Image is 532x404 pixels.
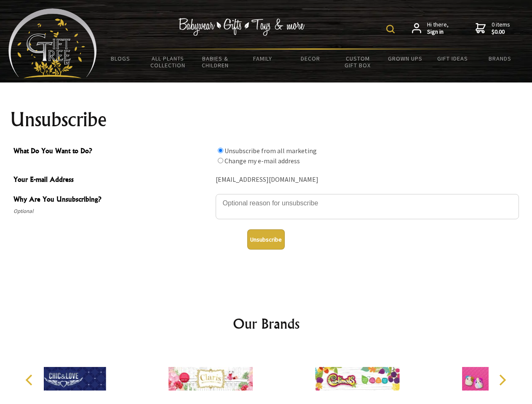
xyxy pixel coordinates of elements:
button: Previous [21,371,40,389]
a: 0 items$0.00 [476,21,510,36]
a: Hi there,Sign in [412,21,449,36]
button: Next [493,371,511,389]
span: Why Are You Unsubscribing? [13,194,211,206]
div: [EMAIL_ADDRESS][DOMAIN_NAME] [216,173,519,186]
input: What Do You Want to Do? [218,158,223,163]
a: All Plants Collection [144,50,192,74]
span: Hi there, [427,21,449,36]
img: Babyware - Gifts - Toys and more... [8,8,97,78]
img: Babywear - Gifts - Toys & more [179,18,305,36]
a: Brands [476,50,524,67]
strong: $0.00 [492,28,510,36]
h2: Our Brands [17,314,516,334]
a: Custom Gift Box [334,50,382,74]
a: Grown Ups [381,50,429,67]
a: Gift Ideas [429,50,476,67]
label: Change my e-mail address [225,157,300,165]
a: Babies & Children [192,50,239,74]
textarea: Why Are You Unsubscribing? [216,194,519,219]
label: Unsubscribe from all marketing [225,146,317,155]
span: Optional [13,206,211,216]
img: product search [386,25,395,33]
a: Family [239,50,287,67]
a: Decor [286,50,334,67]
span: What Do You Want to Do? [13,146,211,158]
h1: Unsubscribe [10,109,522,130]
strong: Sign in [427,28,449,36]
button: Unsubscribe [247,229,285,250]
span: 0 items [492,21,510,36]
input: What Do You Want to Do? [218,148,223,153]
a: BLOGS [97,50,144,67]
span: Your E-mail Address [13,174,211,186]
